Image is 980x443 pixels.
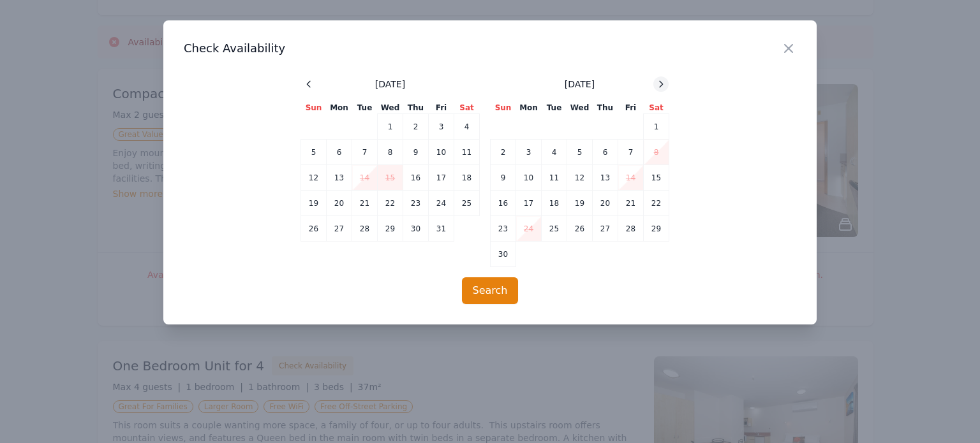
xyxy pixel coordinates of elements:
td: 15 [644,165,669,191]
td: 11 [454,140,480,165]
td: 10 [516,165,542,191]
td: 28 [618,216,644,242]
td: 6 [327,140,352,165]
td: 27 [593,216,618,242]
td: 24 [429,191,454,216]
td: 29 [644,216,669,242]
th: Mon [327,102,352,114]
td: 16 [403,165,429,191]
td: 7 [618,140,644,165]
th: Fri [429,102,454,114]
td: 17 [516,191,542,216]
td: 21 [352,191,378,216]
td: 17 [429,165,454,191]
td: 10 [429,140,454,165]
td: 1 [644,114,669,140]
td: 4 [542,140,567,165]
th: Sat [454,102,480,114]
td: 25 [454,191,480,216]
td: 18 [454,165,480,191]
td: 25 [542,216,567,242]
th: Sat [644,102,669,114]
td: 16 [491,191,516,216]
td: 6 [593,140,618,165]
td: 12 [301,165,327,191]
th: Thu [593,102,618,114]
td: 14 [618,165,644,191]
td: 13 [327,165,352,191]
span: [DATE] [565,78,595,91]
th: Sun [491,102,516,114]
td: 20 [593,191,618,216]
td: 19 [301,191,327,216]
td: 19 [567,191,593,216]
td: 30 [403,216,429,242]
td: 13 [593,165,618,191]
td: 1 [378,114,403,140]
td: 8 [644,140,669,165]
th: Tue [542,102,567,114]
td: 26 [567,216,593,242]
td: 31 [429,216,454,242]
th: Sun [301,102,327,114]
td: 29 [378,216,403,242]
td: 27 [327,216,352,242]
td: 26 [301,216,327,242]
td: 8 [378,140,403,165]
button: Search [462,277,519,304]
th: Wed [567,102,593,114]
td: 2 [491,140,516,165]
td: 2 [403,114,429,140]
td: 4 [454,114,480,140]
td: 3 [429,114,454,140]
td: 12 [567,165,593,191]
td: 23 [403,191,429,216]
td: 22 [378,191,403,216]
td: 18 [542,191,567,216]
td: 14 [352,165,378,191]
th: Tue [352,102,378,114]
td: 20 [327,191,352,216]
td: 15 [378,165,403,191]
td: 7 [352,140,378,165]
td: 24 [516,216,542,242]
h3: Check Availability [184,41,796,56]
td: 21 [618,191,644,216]
td: 30 [491,242,516,267]
th: Thu [403,102,429,114]
td: 28 [352,216,378,242]
td: 5 [301,140,327,165]
td: 9 [491,165,516,191]
th: Fri [618,102,644,114]
td: 22 [644,191,669,216]
td: 11 [542,165,567,191]
span: [DATE] [375,78,405,91]
td: 23 [491,216,516,242]
th: Mon [516,102,542,114]
td: 5 [567,140,593,165]
th: Wed [378,102,403,114]
td: 3 [516,140,542,165]
td: 9 [403,140,429,165]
